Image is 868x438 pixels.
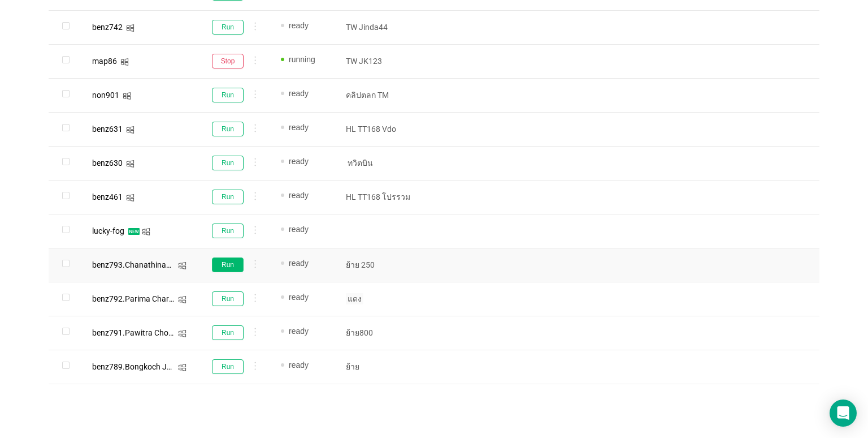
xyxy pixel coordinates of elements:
i: icon: windows [120,58,129,66]
button: Run [212,20,244,35]
i: icon: windows [126,194,134,202]
span: ready [289,327,309,336]
span: ready [289,21,309,30]
div: benz461 [92,193,123,201]
i: icon: windows [123,92,131,100]
button: Run [212,122,244,136]
span: benz791.Pawitra Chotawanich [92,328,201,337]
p: ย้าย 250 [346,259,428,270]
div: map86 [92,57,117,65]
i: icon: windows [178,363,186,372]
span: ready [289,89,309,98]
span: ready [289,259,309,268]
p: ย้าย800 [346,327,428,338]
button: Run [212,359,244,374]
p: TW JK123 [346,55,428,67]
button: Stop [212,54,244,68]
span: ทวิตบิน [346,157,375,169]
span: benz792.Parima Chartpipak [92,294,191,303]
button: Run [212,291,244,306]
button: Run [212,257,244,272]
button: Run [212,190,244,204]
i: icon: windows [126,24,134,32]
p: HL TT168 โปรรวม [346,191,428,203]
p: ย้าย [346,361,428,372]
button: Run [212,88,244,102]
i: icon: windows [178,329,186,338]
span: benz789.Bongkoch Jantarasab [92,362,203,371]
div: benz742 [92,23,123,31]
span: ready [289,191,309,200]
div: lucky-fog [92,227,124,235]
div: non901 [92,91,119,99]
span: running [289,55,315,64]
i: icon: windows [142,227,150,236]
p: คลิปตลก TM [346,89,428,101]
p: HL TT168 Vdo [346,123,428,135]
div: benz631 [92,125,123,133]
i: icon: windows [178,295,186,304]
i: icon: windows [126,160,134,168]
span: ready [289,293,309,302]
button: Run [212,325,244,340]
p: TW Jinda44 [346,22,428,33]
span: ready [289,123,309,132]
div: benz630 [92,159,123,167]
span: แดง [346,293,363,304]
span: ready [289,157,309,166]
span: ready [289,225,309,234]
button: Run [212,224,244,238]
span: ready [289,360,309,370]
i: icon: windows [126,126,134,134]
i: icon: windows [178,261,186,270]
div: Open Intercom Messenger [830,400,857,427]
button: Run [212,156,244,170]
span: benz793.Chanathinad Natapiwat [92,260,210,269]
